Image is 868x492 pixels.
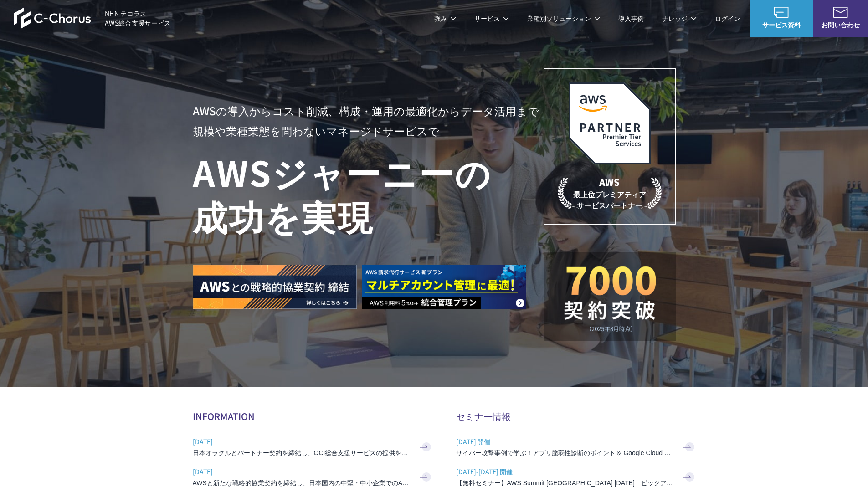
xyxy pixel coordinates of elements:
h3: 【無料セミナー】AWS Summit [GEOGRAPHIC_DATA] [DATE] ピックアップセッション [456,478,675,487]
em: AWS [599,175,620,189]
a: AWS総合支援サービス C-Chorus NHN テコラスAWS総合支援サービス [14,7,171,29]
h1: AWS ジャーニーの 成功を実現 [193,150,544,237]
h3: サイバー攻撃事例で学ぶ！アプリ脆弱性診断のポイント＆ Google Cloud セキュリティ対策 [456,448,675,457]
img: AWS請求代行サービス 統合管理プラン [362,265,526,309]
h2: INFORMATION [193,410,434,423]
p: ナレッジ [662,14,697,23]
img: 契約件数 [562,266,657,332]
h3: AWSと新たな戦略的協業契約を締結し、日本国内の中堅・中小企業でのAWS活用を加速 [193,478,411,487]
span: [DATE] [193,435,411,448]
span: NHN テコラス AWS総合支援サービス [105,9,171,28]
h3: 日本オラクルとパートナー契約を締結し、OCI総合支援サービスの提供を開始 [193,448,411,457]
p: サービス [474,14,509,23]
span: [DATE] [193,465,411,478]
a: ログイン [715,14,740,23]
span: [DATE] 開催 [456,435,675,448]
a: [DATE]-[DATE] 開催 【無料セミナー】AWS Summit [GEOGRAPHIC_DATA] [DATE] ピックアップセッション [456,462,698,492]
img: AWSプレミアティアサービスパートナー [569,82,651,164]
p: 業種別ソリューション [527,14,600,23]
a: [DATE] 開催 サイバー攻撃事例で学ぶ！アプリ脆弱性診断のポイント＆ Google Cloud セキュリティ対策 [456,432,698,462]
a: 導入事例 [618,14,644,23]
span: [DATE]-[DATE] 開催 [456,465,675,478]
span: サービス資料 [750,20,813,30]
span: お問い合わせ [813,20,868,30]
img: AWSとの戦略的協業契約 締結 [193,265,357,309]
p: 強み [434,14,456,23]
img: お問い合わせ [833,7,848,18]
a: [DATE] AWSと新たな戦略的協業契約を締結し、日本国内の中堅・中小企業でのAWS活用を加速 [193,462,434,492]
img: AWS総合支援サービス C-Chorus サービス資料 [774,7,789,18]
p: 最上位プレミアティア サービスパートナー [558,175,662,210]
a: [DATE] 日本オラクルとパートナー契約を締結し、OCI総合支援サービスの提供を開始 [193,432,434,462]
p: AWSの導入からコスト削減、 構成・運用の最適化からデータ活用まで 規模や業種業態を問わない マネージドサービスで [193,101,544,141]
h2: セミナー情報 [456,410,698,423]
